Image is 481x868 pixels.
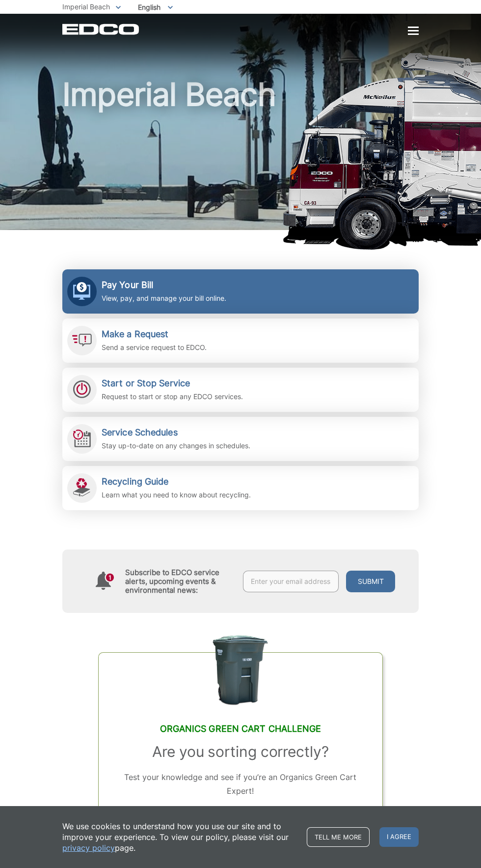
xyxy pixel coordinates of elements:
[62,842,115,853] a: privacy policy
[62,79,419,234] h1: Imperial Beach
[62,318,419,363] a: Make a Request Send a service request to EDCO.
[102,342,207,353] p: Send a service request to EDCO.
[102,280,226,290] h2: Pay Your Bill
[346,571,395,592] button: Submit
[62,417,419,461] a: Service Schedules Stay up-to-date on any changes in schedules.
[62,2,110,11] span: Imperial Beach
[62,269,419,314] a: Pay Your Bill View, pay, and manage your bill online.
[62,466,419,510] a: Recycling Guide Learn what you need to know about recycling.
[62,821,297,853] p: We use cookies to understand how you use our site and to improve your experience. To view our pol...
[118,743,363,760] h3: Are you sorting correctly?
[125,568,233,595] h4: Subscribe to EDCO service alerts, upcoming events & environmental news:
[102,391,243,402] p: Request to start or stop any EDCO services.
[118,723,363,734] h2: Organics Green Cart Challenge
[102,476,251,487] h2: Recycling Guide
[118,770,363,798] p: Test your knowledge and see if you’re an Organics Green Cart Expert!
[102,378,243,389] h2: Start or Stop Service
[102,293,226,304] p: View, pay, and manage your bill online.
[102,490,251,500] p: Learn what you need to know about recycling.
[243,571,339,592] input: Enter your email address...
[102,440,250,451] p: Stay up-to-date on any changes in schedules.
[62,24,140,35] a: EDCD logo. Return to the homepage.
[307,827,370,847] a: Tell me more
[102,329,207,340] h2: Make a Request
[102,427,250,438] h2: Service Schedules
[379,827,419,847] span: I agree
